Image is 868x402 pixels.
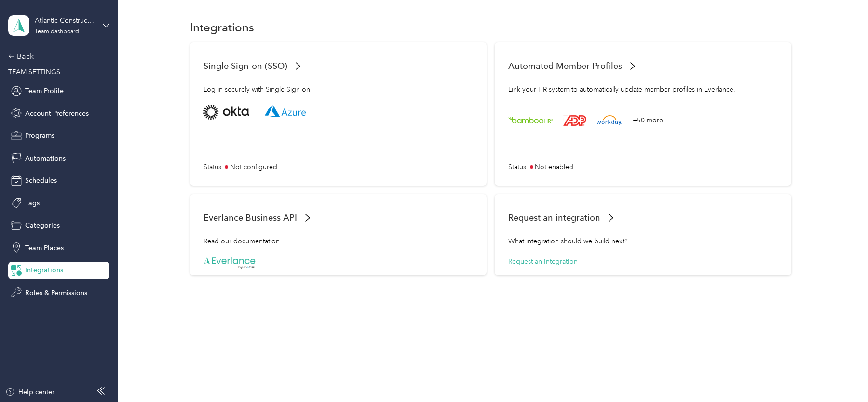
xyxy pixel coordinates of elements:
[535,162,573,172] span: Not enabled
[203,61,287,71] span: Single Sign-on (SSO)
[25,108,89,119] span: Account Preferences
[25,153,66,163] span: Automations
[508,213,600,223] span: Request an integration
[508,162,528,172] span: Status :
[203,84,473,105] div: Log in securely with Single Sign-on
[25,220,60,230] span: Categories
[508,256,778,267] div: Request an integration
[814,348,868,402] iframe: Everlance-gr Chat Button Frame
[5,387,54,397] button: Help center
[508,236,778,256] div: What integration should we build next?
[35,29,79,35] div: Team dashboard
[8,51,105,62] div: Back
[203,213,297,223] span: Everlance Business API
[25,243,64,253] span: Team Places
[25,86,64,96] span: Team Profile
[25,265,63,275] span: Integrations
[25,175,57,186] span: Schedules
[508,61,622,71] span: Automated Member Profiles
[35,15,95,26] div: Atlantic Constructors
[230,162,277,172] span: Not configured
[203,162,223,172] span: Status :
[508,84,778,105] div: Link your HR system to automatically update member profiles in Everlance.
[190,22,254,32] h1: Integrations
[25,288,87,298] span: Roles & Permissions
[8,68,60,76] span: TEAM SETTINGS
[203,236,473,256] div: Read our documentation
[633,115,663,125] div: +50 more
[25,198,40,208] span: Tags
[25,131,54,141] span: Programs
